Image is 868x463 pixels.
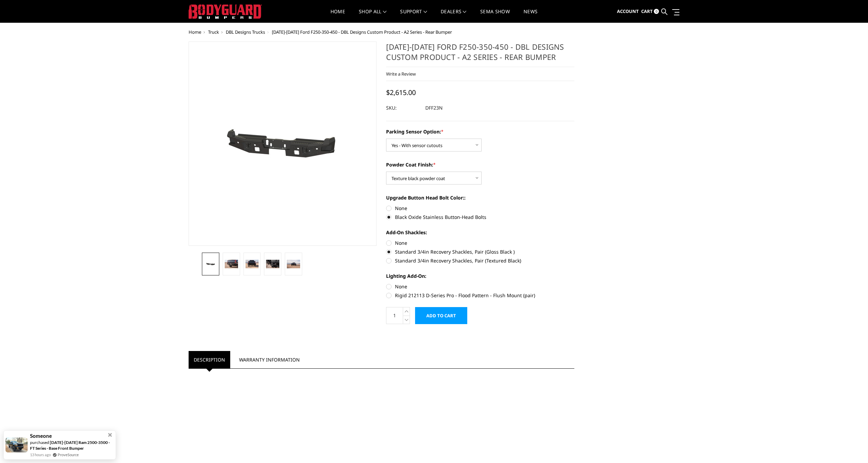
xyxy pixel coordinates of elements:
a: Home [330,9,345,22]
span: 0 [654,9,659,14]
a: Warranty Information [234,351,305,368]
a: [DATE]-[DATE] Ram 2500-3500 - FT Series - Base Front Bumper [30,440,110,451]
span: [DATE]-[DATE] Ford F250-350-450 - DBL Designs Custom Product - A2 Series - Rear Bumper [272,29,452,35]
label: Standard 3/4in Recovery Shackles, Pair (Gloss Black ) [386,248,574,255]
span: Someone [30,433,52,439]
a: ProveSource [58,452,79,458]
a: News [524,9,538,22]
img: 2023-2025 Ford F250-350-450 - DBL Designs Custom Product - A2 Series - Rear Bumper [225,260,238,269]
a: Account [617,2,639,21]
dt: SKU: [386,102,420,114]
img: BODYGUARD BUMPERS [189,4,262,19]
a: Support [400,9,427,22]
input: Add to Cart [415,307,467,324]
a: Home [189,29,201,35]
a: 2023-2025 Ford F250-350-450 - DBL Designs Custom Product - A2 Series - Rear Bumper [189,42,377,246]
a: shop all [359,9,386,22]
h1: [DATE]-[DATE] Ford F250-350-450 - DBL Designs Custom Product - A2 Series - Rear Bumper [386,42,574,67]
a: DBL Designs Trucks [226,29,265,35]
label: Black Oxide Stainless Button-Head Bolts [386,213,574,221]
label: Rigid 212113 D-Series Pro - Flood Pattern - Flush Mount (pair) [386,292,574,299]
a: Write a Review [386,71,416,77]
a: SEMA Show [480,9,510,22]
label: Upgrade Button Head Bolt Color:: [386,194,574,201]
a: Description [189,351,230,368]
a: Dealers [441,9,467,22]
img: provesource social proof notification image [5,437,28,452]
label: Lighting Add-On: [386,272,574,280]
label: None [386,283,574,290]
dd: DFF23N [425,102,443,114]
span: Account [617,8,639,14]
img: 2023-2025 Ford F250-350-450 - DBL Designs Custom Product - A2 Series - Rear Bumper [266,260,279,269]
span: Cart [641,8,653,14]
span: purchased [30,440,49,445]
label: Add-On Shackles: [386,229,574,236]
label: Standard 3/4in Recovery Shackles, Pair (Textured Black) [386,257,574,264]
label: None [386,205,574,212]
span: $2,615.00 [386,88,416,97]
a: Truck [208,29,219,35]
label: Powder Coat Finish: [386,161,574,168]
span: 13 hours ago [30,452,51,458]
a: Cart 0 [641,2,659,21]
img: 2023-2025 Ford F250-350-450 - DBL Designs Custom Product - A2 Series - Rear Bumper [204,261,217,267]
img: 2023-2025 Ford F250-350-450 - DBL Designs Custom Product - A2 Series - Rear Bumper [287,260,300,269]
label: None [386,239,574,246]
img: 2023-2025 Ford F250-350-450 - DBL Designs Custom Product - A2 Series - Rear Bumper [246,260,259,269]
label: Parking Sensor Option: [386,128,574,135]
